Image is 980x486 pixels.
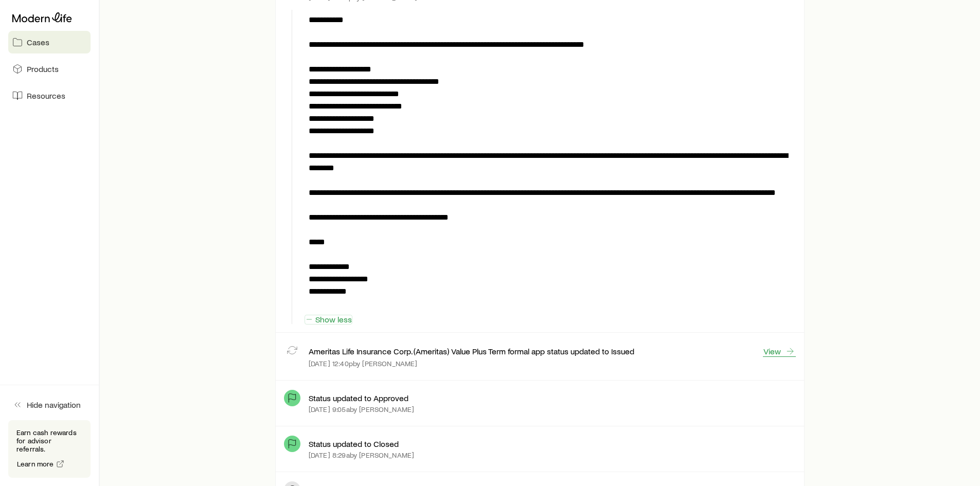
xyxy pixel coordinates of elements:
[309,451,414,459] p: [DATE] 8:29a by [PERSON_NAME]
[309,346,634,356] p: Ameritas Life Insurance Corp. (Ameritas) Value Plus Term formal app status updated to Issued
[27,64,59,74] span: Products
[8,31,91,53] a: Cases
[309,439,399,449] p: Status updated to Closed
[27,37,49,47] span: Cases
[17,460,54,467] span: Learn more
[763,346,796,357] a: View
[305,315,352,325] button: Show less
[8,84,91,107] a: Resources
[309,359,418,368] p: [DATE] 12:40p by [PERSON_NAME]
[8,420,91,478] div: Earn cash rewards for advisor referrals.Learn more
[27,91,65,101] span: Resources
[27,400,81,410] span: Hide navigation
[16,428,82,453] p: Earn cash rewards for advisor referrals.
[309,405,414,413] p: [DATE] 9:05a by [PERSON_NAME]
[8,58,91,80] a: Products
[8,393,91,416] button: Hide navigation
[309,393,408,403] p: Status updated to Approved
